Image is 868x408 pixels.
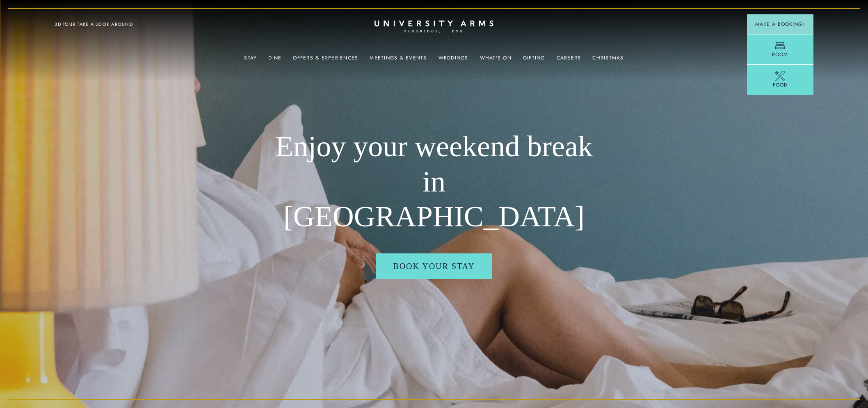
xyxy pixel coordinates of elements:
button: Make a BookingArrow icon [747,14,813,34]
a: Room [747,34,813,64]
a: Book your stay [376,253,492,279]
span: Food [773,81,788,89]
a: Gifting [523,55,545,66]
a: Stay [244,55,257,66]
a: Careers [557,55,581,66]
a: Weddings [439,55,468,66]
span: Make a Booking [755,21,805,28]
a: 3D TOUR:TAKE A LOOK AROUND [55,21,133,28]
a: Offers & Experiences [293,55,358,66]
a: What's On [480,55,512,66]
a: Meetings & Events [370,55,427,66]
a: Dine [268,55,281,66]
a: Home [375,21,493,33]
img: Arrow icon [802,23,805,26]
h1: Enjoy your weekend break in [GEOGRAPHIC_DATA] [270,129,598,235]
a: Christmas [592,55,624,66]
span: Room [772,51,788,58]
a: Food [747,64,813,95]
